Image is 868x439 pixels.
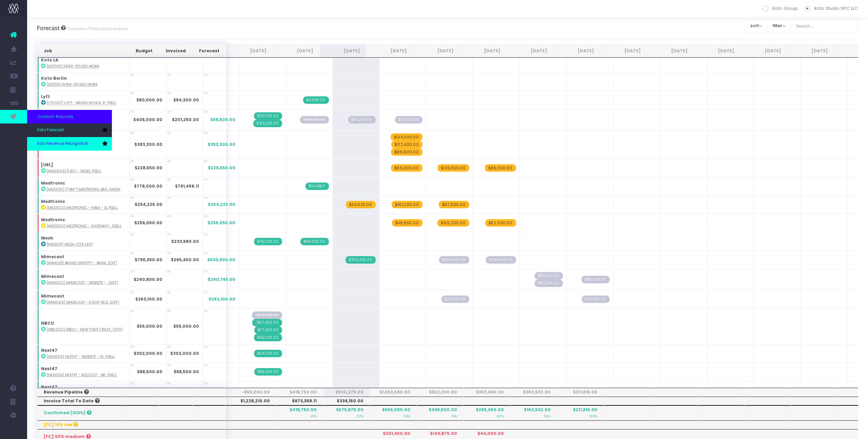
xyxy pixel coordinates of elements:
[276,397,323,405] th: $973,358.11
[254,112,282,120] span: Streamtime Invoice: 316 – MagicSchool.ai - Brand Identity - Phase 1 (second 50%)
[27,137,112,151] a: Koto Revenue Recognition
[47,205,118,210] abbr: [MED002] Medtronic - AiBLE - Brand - Upsell
[346,201,376,208] span: wayahead Revenue Forecast Item
[41,293,64,299] strong: Mimecast
[554,44,600,58] th: Feb 26: activate to sort column ascending
[41,57,58,63] strong: Koto LA
[370,405,417,420] th: $666,080.00
[254,368,282,376] span: Streamtime Invoice: 297 – [NEX005] Next47 Rollout
[463,405,510,420] th: $265,450.00
[741,44,788,58] th: Jun 26: activate to sort column ascending
[273,44,320,58] th: Aug 25: activate to sort column ascending
[134,220,162,226] strong: $256,050.00
[507,44,554,58] th: Jan 26: activate to sort column ascending
[41,217,65,223] strong: Medtronic
[323,405,370,420] th: $675,875.00
[66,25,128,32] small: Overview of forecasted revenue
[134,141,162,147] strong: $383,300.00
[41,198,65,204] strong: Medtronic
[37,363,130,381] td: :
[510,405,557,420] th: $160,532.00
[357,413,363,418] small: 57%
[37,195,130,214] td: :
[253,120,282,127] span: Streamtime Invoice: 317 – MagicSchool.ai - Brand Identity - Phase 2 (first 50%)
[37,420,126,429] th: [FC] 10% low
[37,159,130,177] td: :
[37,397,126,405] th: Invoice Total To Date
[134,350,162,356] strong: $302,000.00
[41,162,53,168] strong: [URL]
[460,44,507,58] th: Dec 25: activate to sort column ascending
[37,308,130,344] td: :
[226,44,273,58] th: Jul 25: activate to sort column ascending
[745,19,768,33] button: sort
[159,44,192,58] th: Invoiced
[207,257,236,263] span: $530,900.00
[441,295,469,303] span: Streamtime Draft Invoice: null – [MIM003] Mimecast - Event Design - Brand - New (Nick Edit)
[37,177,130,195] td: :
[37,214,130,232] td: :
[41,347,57,353] strong: Next47
[346,256,376,264] span: Streamtime Invoice: 335 – [MIM001] Brand Identity - Brand - New (Nick Edit)
[252,319,282,326] span: Streamtime Invoice: CN312 – [NBC002] NBCU - New Font Creation - Brand - Upsell (SYD)
[535,272,563,280] span: Streamtime Draft Invoice: null – [MIM002] Mimecast - Website - Digital - New (Nick edit)
[137,369,162,375] strong: $88,500.00
[41,94,50,99] strong: Lyft
[403,413,410,418] small: 53%
[647,44,694,58] th: Apr 26: activate to sort column ascending
[300,238,329,245] span: Streamtime Invoice: 327 – [MES001] Mesh (SYD led)
[254,334,282,341] span: Streamtime Invoice: 325 – [NBC002] NBCU - New Font Creation - Brand - Upsell (SYD)
[37,232,130,250] td: :
[254,350,282,357] span: Streamtime Invoice: 306 – [NEX003] Next47 Website
[437,164,469,172] span: wayahead Revenue Forecast Item
[276,405,323,420] th: $418,750.00
[37,141,88,147] span: Koto Revenue Recognition
[37,113,73,120] span: Custom Reports
[47,242,93,247] abbr: [MES001] Mesh (SYD led)
[510,388,557,397] th: $360,532.00
[276,388,323,397] th: $418,750.00
[37,290,130,308] td: :
[557,405,604,420] th: $211,816.00
[788,44,834,58] th: Jul 26: activate to sort column ascending
[391,164,422,172] span: wayahead Revenue Forecast Item
[208,141,236,148] span: $383,300.00
[47,261,117,266] abbr: [MIM001] Brand Identity - Brand - New (Nick Edit)
[125,44,159,58] th: Budget
[600,44,647,58] th: Mar 26: activate to sort column ascending
[41,384,57,390] strong: Next47
[535,280,563,287] span: Streamtime Draft Invoice: null – [MIM002] Mimecast - Website - Digital - New (Nick edit)
[171,257,199,263] strong: $265,450.00
[209,296,236,302] span: $263,100.00
[47,280,118,285] abbr: [MIM002] Mimecast - Website - Digital - New (Nick edit)
[135,165,162,171] strong: $228,550.00
[544,413,551,418] small: 52%
[305,183,329,190] span: Streamtime Invoice: 319 – Medtronic Stealth AXiS - Koto Travel Expenses
[310,413,317,418] small: 43%
[208,165,236,171] span: $228,550.00
[27,123,112,137] a: Koto Forecast
[804,5,858,12] label: Koto Studio NYC LLC
[37,251,130,269] td: :
[47,373,117,378] abbr: [NEX005] Next47 - Rollout - Brand - Upsell
[171,238,199,244] strong: $233,680.00
[486,256,516,264] span: Streamtime Draft Invoice: null – [MIM001] Brand Identity - Brand - New (Nick Edit)
[254,238,282,245] span: Streamtime Invoice: 311 – [MES001] Mesh (SYD led)
[762,5,798,12] label: Koto Group
[192,44,226,58] th: Forecast
[582,295,610,303] span: Streamtime Draft Invoice: null – [MIM003] Mimecast - Event Design - Brand - New (Nick Edit)
[413,44,460,58] th: Nov 25: activate to sort column ascending
[303,96,329,104] span: Streamtime Invoice: 330 – Lyft Brand Reveal Reel - Music Licensing
[392,219,422,227] span: wayahead Revenue Forecast Item
[485,164,516,172] span: wayahead Revenue Forecast Item
[37,344,130,363] td: :
[323,397,370,405] th: $339,150.00
[41,320,54,326] strong: NBCU
[136,97,162,103] strong: $80,000.00
[41,366,57,371] strong: Next47
[37,72,130,91] td: :
[37,44,125,58] th: Job: activate to sort column ascending
[135,296,162,302] strong: $263,100.00
[208,202,236,208] span: $254,225.00
[47,64,99,69] abbr: [KOT010] Inter-Studio Work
